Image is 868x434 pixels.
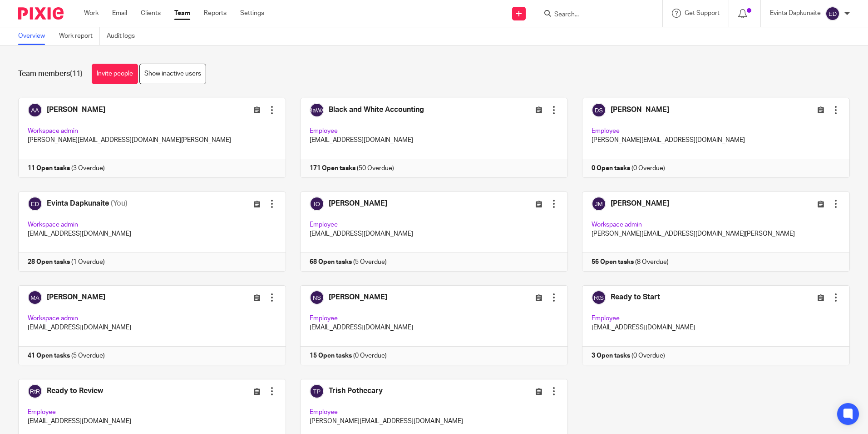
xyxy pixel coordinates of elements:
a: Team [174,9,190,18]
img: Pixie [18,7,64,20]
p: Evinta Dapkunaite [770,9,821,18]
a: Reports [204,9,227,18]
span: Get Support [685,10,720,16]
a: Email [112,9,127,18]
a: Audit logs [107,27,142,45]
a: Clients [141,9,161,18]
h1: Team members [18,69,83,79]
img: svg%3E [825,6,840,21]
a: Work report [59,27,100,45]
a: Show inactive users [139,64,206,84]
input: Search [553,11,635,19]
a: Invite people [92,64,138,84]
a: Settings [240,9,264,18]
span: (11) [70,70,83,77]
a: Overview [18,27,52,45]
a: Work [84,9,99,18]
